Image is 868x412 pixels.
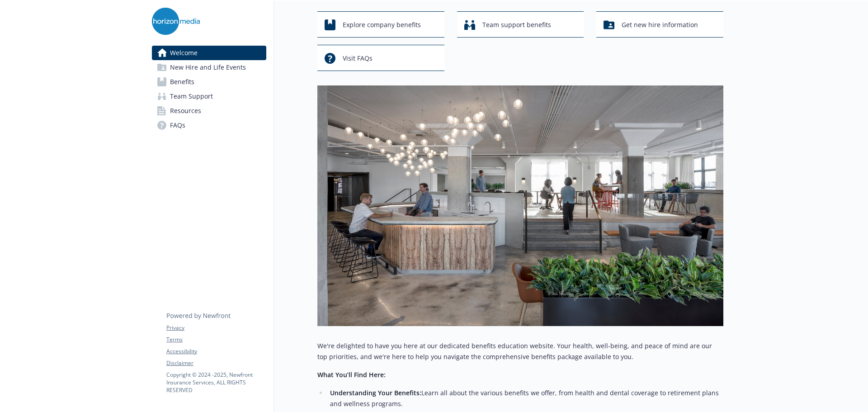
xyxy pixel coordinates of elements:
[317,341,723,362] p: We're delighted to have you here at our dedicated benefits education website. Your health, well-b...
[343,50,373,67] span: Visit FAQs
[596,11,723,38] button: Get new hire information
[317,85,723,326] img: overview page banner
[317,370,386,379] strong: What You’ll Find Here:
[166,324,266,332] a: Privacy
[170,104,201,118] span: Resources
[166,347,266,355] a: Accessibility
[166,371,266,394] p: Copyright © 2024 - 2025 , Newfront Insurance Services, ALL RIGHTS RESERVED
[170,60,246,75] span: New Hire and Life Events
[482,16,551,33] span: Team support benefits
[170,46,198,60] span: Welcome
[170,75,194,89] span: Benefits
[170,118,185,133] span: FAQs
[317,45,444,71] button: Visit FAQs
[622,16,698,33] span: Get new hire information
[317,11,444,38] button: Explore company benefits
[152,75,266,89] a: Benefits
[166,336,266,344] a: Terms
[152,60,266,75] a: New Hire and Life Events
[327,388,723,409] li: Learn all about the various benefits we offer, from health and dental coverage to retirement plan...
[152,46,266,60] a: Welcome
[330,388,421,397] strong: Understanding Your Benefits:
[152,104,266,118] a: Resources
[343,16,421,33] span: Explore company benefits
[152,118,266,133] a: FAQs
[457,11,584,38] button: Team support benefits
[152,89,266,104] a: Team Support
[170,89,213,104] span: Team Support
[166,359,266,367] a: Disclaimer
